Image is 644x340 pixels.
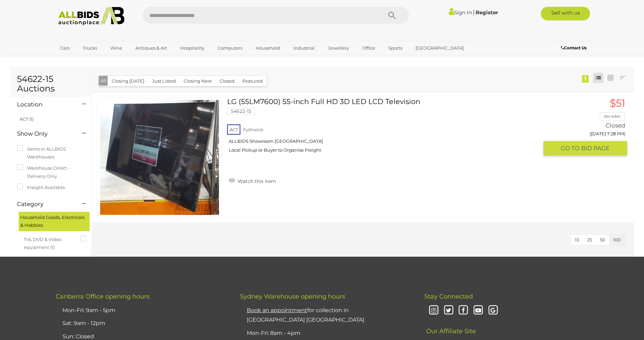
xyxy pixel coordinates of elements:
button: Closing [DATE] [108,76,148,86]
button: 10 [571,235,584,245]
div: Household Goods, Electricals & Hobbies [19,212,90,231]
a: Watch this item [227,175,278,186]
span: $51 [610,97,625,109]
a: Computers [213,42,247,54]
h1: 54622-15 Auctions [17,74,85,93]
span: 25 [587,237,592,242]
a: Cars [56,42,74,54]
img: 54622-15a.jpg [100,98,219,217]
a: $51 decadec Closed ([DATE] 7:28 PM) GO TOBID PAGE [549,98,627,156]
img: Allbids.com.au [55,7,128,26]
h4: Show Only [17,131,72,137]
i: Youtube [472,305,484,317]
a: Antiques & Art [131,42,171,54]
h4: Location [17,101,72,108]
label: Warehouse Direct - Delivery Only [17,164,85,180]
button: Just Listed [148,76,180,86]
span: 10 [575,237,579,242]
button: 50 [596,235,609,245]
button: GO TOBID PAGE [544,141,627,156]
span: Watch this item [236,178,276,184]
li: Sat: 9am - 12pm [61,317,223,330]
label: Freight Available [17,184,65,191]
li: Mon-Fri: 9am - 5pm [61,304,223,317]
button: Closed [216,76,239,86]
i: Instagram [428,305,440,317]
li: Mon-Fri: 8am - 4pm [245,327,407,340]
button: Closing Next [180,76,216,86]
a: Industrial [289,42,319,54]
i: Twitter [443,305,455,317]
a: [GEOGRAPHIC_DATA] [411,42,468,54]
a: Register [476,9,498,16]
button: 100 [609,235,625,245]
a: Wine [106,42,127,54]
u: Book an appointment [247,307,307,313]
span: 100 [613,237,621,242]
label: Items in ALLBIDS Warehouses [17,145,85,161]
a: Sports [384,42,407,54]
a: Sell with us [541,7,590,20]
a: Sign In [449,9,472,16]
span: BID PAGE [581,144,609,152]
a: Hospitality [176,42,209,54]
a: Jewellery [324,42,353,54]
a: Trucks [78,42,102,54]
span: 50 [600,237,605,242]
button: Featured [238,76,267,86]
h4: Category [17,201,72,207]
span: Canberra Office opening hours [56,293,150,300]
span: Our Affiliate Site [424,317,476,335]
span: GO TO [561,144,581,152]
i: Facebook [457,305,469,317]
a: Household [251,42,284,54]
span: Sydney Warehouse opening hours [240,293,345,300]
b: Contact Us [561,45,587,50]
a: Contact Us [561,44,588,52]
span: | [473,8,475,16]
span: Stay Connected [424,293,473,300]
div: 1 [582,75,589,83]
a: LG (55LM7600) 55-inch Full HD 3D LED LCD Television 54622-15 ACT Fyshwick ALLBIDS Showroom [GEOGR... [232,98,538,158]
button: Search [375,7,409,24]
a: ACT (1) [20,116,34,122]
button: 25 [583,235,596,245]
button: All [99,76,108,86]
a: Book an appointmentfor collection in [GEOGRAPHIC_DATA] [GEOGRAPHIC_DATA] [247,307,364,323]
i: Google [487,305,499,317]
span: TVs, DVD & Video equipment (1) [24,234,75,252]
a: Office [358,42,380,54]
